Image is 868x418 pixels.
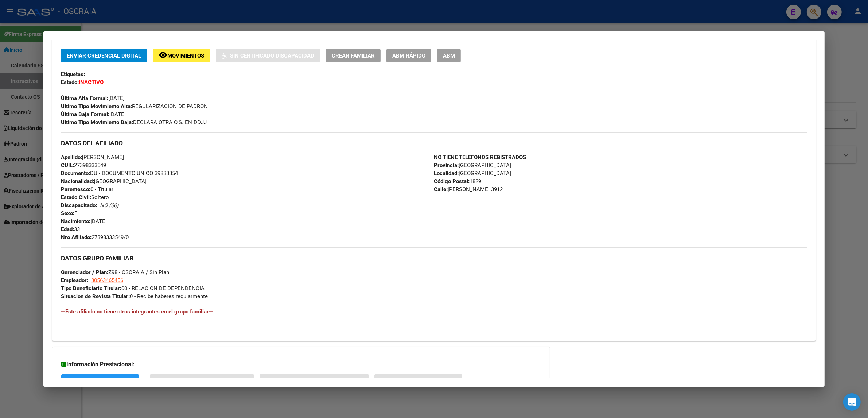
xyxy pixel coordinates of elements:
[374,374,462,388] button: Prestaciones Auditadas
[61,308,807,316] h4: --Este afiliado no tiene otros integrantes en el grupo familiar--
[843,393,861,411] div: Open Intercom Messenger
[61,254,807,262] h3: DATOS GRUPO FAMILIAR
[61,170,90,177] strong: Documento:
[61,210,74,217] strong: Sexo:
[61,178,94,185] strong: Nacionalidad:
[61,162,74,169] strong: CUIL:
[61,293,130,300] strong: Situacion de Revista Titular:
[61,194,109,201] span: Soltero
[61,202,97,209] strong: Discapacitado:
[386,49,431,62] button: ABM Rápido
[150,374,254,388] button: Sin Certificado Discapacidad
[61,234,129,241] span: 27398333549/0
[61,95,125,102] span: [DATE]
[216,49,320,62] button: Sin Certificado Discapacidad
[61,95,108,102] strong: Última Alta Formal:
[61,226,80,233] span: 33
[332,52,375,59] span: Crear Familiar
[61,79,79,86] strong: Estado:
[61,360,541,369] h3: Información Prestacional:
[61,111,126,118] span: [DATE]
[100,202,118,209] i: NO (00)
[153,49,210,62] button: Movimientos
[434,154,526,161] strong: NO TIENE TELEFONOS REGISTRADOS
[61,178,147,185] span: [GEOGRAPHIC_DATA]
[61,103,132,110] strong: Ultimo Tipo Movimiento Alta:
[61,374,139,388] button: SUR / SURGE / INTEGR.
[61,186,113,193] span: 0 - Titular
[61,277,88,284] strong: Empleador:
[167,52,204,59] span: Movimientos
[61,71,85,78] strong: Etiquetas:
[61,49,147,62] button: Enviar Credencial Digital
[61,154,124,161] span: [PERSON_NAME]
[434,170,459,177] strong: Localidad:
[61,218,107,225] span: [DATE]
[61,103,208,110] span: REGULARIZACION DE PADRON
[230,52,314,59] span: Sin Certificado Discapacidad
[61,162,106,169] span: 27398333549
[61,269,108,276] strong: Gerenciador / Plan:
[61,170,178,177] span: DU - DOCUMENTO UNICO 39833354
[61,119,207,126] span: DECLARA OTRA O.S. EN DDJJ
[326,49,381,62] button: Crear Familiar
[434,170,511,177] span: [GEOGRAPHIC_DATA]
[61,186,90,193] strong: Parentesco:
[79,79,104,86] strong: INACTIVO
[392,52,425,59] span: ABM Rápido
[61,194,91,201] strong: Estado Civil:
[61,226,74,233] strong: Edad:
[61,285,121,292] strong: Tipo Beneficiario Titular:
[61,269,169,276] span: Z98 - OSCRAIA / Sin Plan
[61,111,109,118] strong: Última Baja Formal:
[437,49,461,62] button: ABM
[61,218,90,225] strong: Nacimiento:
[67,52,141,59] span: Enviar Credencial Digital
[159,51,167,59] mat-icon: remove_red_eye
[61,285,205,292] span: 00 - RELACION DE DEPENDENCIA
[434,162,459,169] strong: Provincia:
[61,234,92,241] strong: Nro Afiliado:
[434,162,511,169] span: [GEOGRAPHIC_DATA]
[434,186,503,193] span: [PERSON_NAME] 3912
[61,293,208,300] span: 0 - Recibe haberes regularmente
[91,277,123,284] span: 30563465456
[434,178,470,185] strong: Código Postal:
[443,52,455,59] span: ABM
[61,210,77,217] span: F
[61,139,807,147] h3: DATOS DEL AFILIADO
[434,178,481,185] span: 1829
[52,37,816,341] div: Datos de Empadronamiento
[434,186,448,193] strong: Calle:
[61,119,133,126] strong: Ultimo Tipo Movimiento Baja:
[61,154,82,161] strong: Apellido:
[260,374,369,388] button: Not. Internacion / Censo Hosp.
